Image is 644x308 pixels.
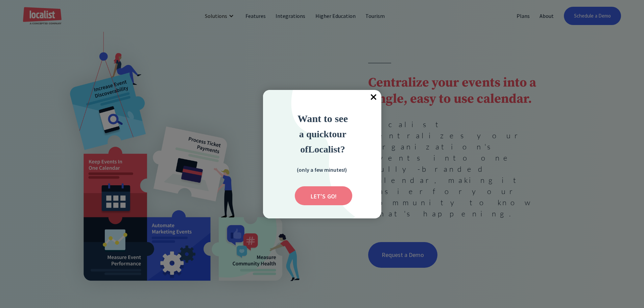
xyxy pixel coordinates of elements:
[329,129,337,139] strong: to
[366,90,381,105] span: Close
[299,129,329,139] span: a quick
[300,129,346,155] strong: ur of
[366,90,381,105] div: Close popup
[279,111,367,157] div: Want to see a quick tour of Localist?
[297,166,347,173] strong: (only a few minutes!)
[297,113,348,124] strong: Want to see
[308,144,345,155] strong: Localist?
[288,165,356,174] div: (only a few minutes!)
